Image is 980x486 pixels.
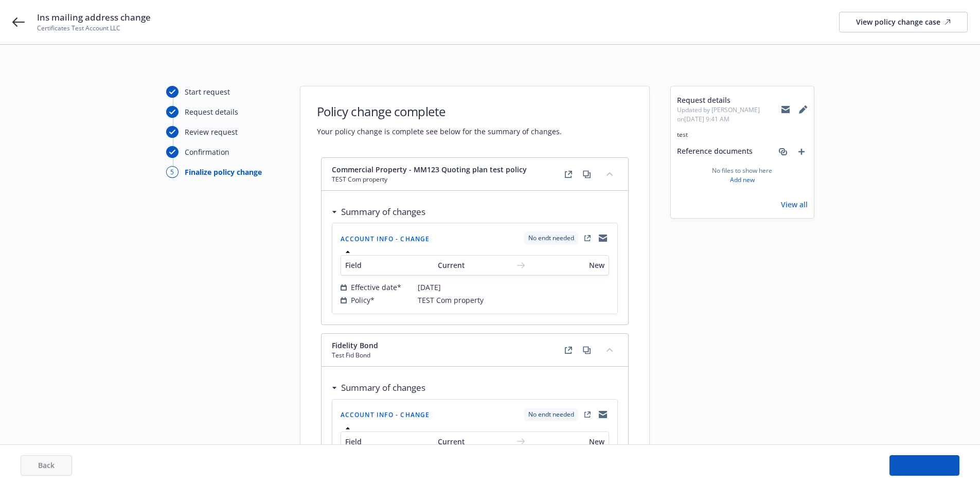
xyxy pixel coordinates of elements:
[601,341,618,358] button: collapse content
[341,235,430,243] span: Account info - Change
[730,175,755,185] a: Add new
[889,455,959,476] button: Done
[322,158,628,191] div: Commercial Property - MM123 Quoting plan test policyTEST Com propertyexternalcopycollapse content
[777,146,789,158] a: associate
[597,408,609,421] a: copyLogging
[597,232,609,244] a: copyLogging
[317,103,562,120] h1: Policy change complete
[185,86,230,97] div: Start request
[341,205,425,219] h3: Summary of changes
[677,105,781,124] span: Updated by [PERSON_NAME] on [DATE] 9:41 AM
[351,295,375,305] span: Policy*
[438,436,511,447] span: Current
[341,410,430,419] span: Account info - Change
[601,166,618,182] button: collapse content
[166,166,179,178] div: 5
[839,12,968,32] a: View policy change case
[185,106,238,117] div: Request details
[418,295,484,305] span: TEST Com property
[438,260,511,271] span: Current
[21,455,72,476] button: Back
[562,344,575,356] a: external
[712,166,772,175] span: No files to show here
[185,127,238,137] div: Review request
[795,146,808,158] a: add
[531,436,604,447] span: New
[37,24,151,33] span: Certificates Test Account LLC
[581,168,593,181] a: copy
[531,260,604,271] span: New
[581,232,594,244] a: external
[351,282,401,293] span: Effective date*
[332,205,425,219] div: Summary of changes
[341,381,425,394] h3: Summary of changes
[345,436,438,447] span: Field
[185,147,229,157] div: Confirmation
[562,168,575,181] a: external
[856,12,951,32] div: View policy change case
[528,233,574,243] span: No endt needed
[332,381,425,394] div: Summary of changes
[581,408,594,421] a: external
[677,146,753,158] span: Reference documents
[677,130,808,139] span: test
[185,167,262,177] div: Finalize policy change
[528,410,574,419] span: No endt needed
[332,175,527,184] span: TEST Com property
[322,334,628,367] div: Fidelity BondTest Fid Bondexternalcopycollapse content
[345,260,438,271] span: Field
[418,282,441,293] span: [DATE]
[37,11,151,24] span: Ins mailing address change
[332,164,527,175] span: Commercial Property - MM123 Quoting plan test policy
[581,344,593,356] a: copy
[332,340,378,351] span: Fidelity Bond
[781,199,808,210] a: View all
[677,95,781,105] span: Request details
[332,351,378,360] span: Test Fid Bond
[38,460,55,470] span: Back
[317,126,562,137] span: Your policy change is complete see below for the summary of changes.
